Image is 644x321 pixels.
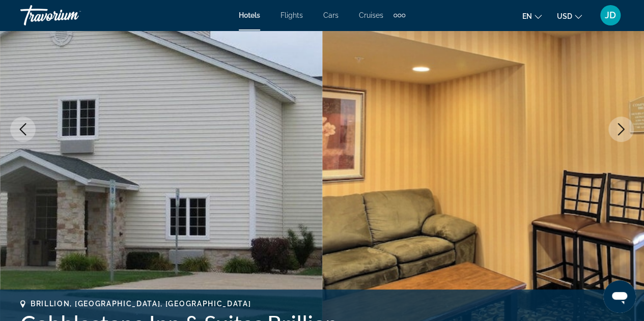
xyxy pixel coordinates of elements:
button: Next image [608,116,634,142]
a: Hotels [239,11,260,19]
span: USD [557,12,572,20]
a: Flights [281,11,303,19]
button: Previous image [10,116,36,142]
span: Brillion, [GEOGRAPHIC_DATA], [GEOGRAPHIC_DATA] [31,300,251,308]
a: Cars [323,11,339,19]
span: en [522,12,532,20]
a: Cruises [359,11,383,19]
button: Extra navigation items [394,7,405,23]
iframe: Button to launch messaging window [603,280,636,313]
button: User Menu [597,5,624,26]
button: Change currency [557,9,582,23]
span: JD [605,10,616,20]
button: Change language [522,9,542,23]
a: Travorium [20,2,122,28]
